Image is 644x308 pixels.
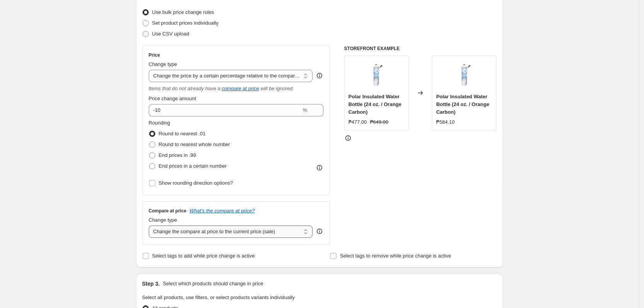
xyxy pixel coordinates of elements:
[149,217,177,223] span: Change type
[142,280,160,288] h2: Step 3.
[152,9,214,15] span: Use bulk price change rules
[152,253,255,259] span: Select tags to add while price change is active
[302,107,307,113] span: %
[149,96,196,101] span: Price change amount
[436,94,489,115] span: Polar Insulated Water Bottle (24 oz. / Orange Carbon)
[149,120,170,126] span: Rounding
[436,118,455,126] div: ₱584.10
[348,118,367,126] div: ₱477.00
[159,152,196,158] span: End prices in .99
[159,180,233,186] span: Show rounding direction options?
[149,104,301,116] input: -20
[370,118,389,126] strike: ₱649.00
[449,60,480,91] img: 174437_a_80x.jpg
[344,45,497,52] h6: STOREFRONT EXAMPLE
[316,227,323,235] div: help
[316,72,323,79] div: help
[149,52,160,58] h3: Price
[260,86,294,91] i: will be ignored.
[152,20,219,26] span: Set product prices individually
[152,31,189,37] span: Use CSV upload
[348,94,401,115] span: Polar Insulated Water Bottle (24 oz. / Orange Carbon)
[149,86,221,91] i: Items that do not already have a
[142,295,295,300] span: Select all products, use filters, or select products variants individually
[361,60,392,91] img: 174437_a_80x.jpg
[159,141,230,147] span: Round to nearest whole number
[190,208,255,214] button: What's the compare at price?
[149,61,177,67] span: Change type
[163,280,263,288] p: Select which products should change in price
[340,253,451,259] span: Select tags to remove while price change is active
[222,86,259,91] button: compare at price
[159,163,227,169] span: End prices in a certain number
[159,131,206,136] span: Round to nearest .01
[149,208,187,214] h3: Compare at price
